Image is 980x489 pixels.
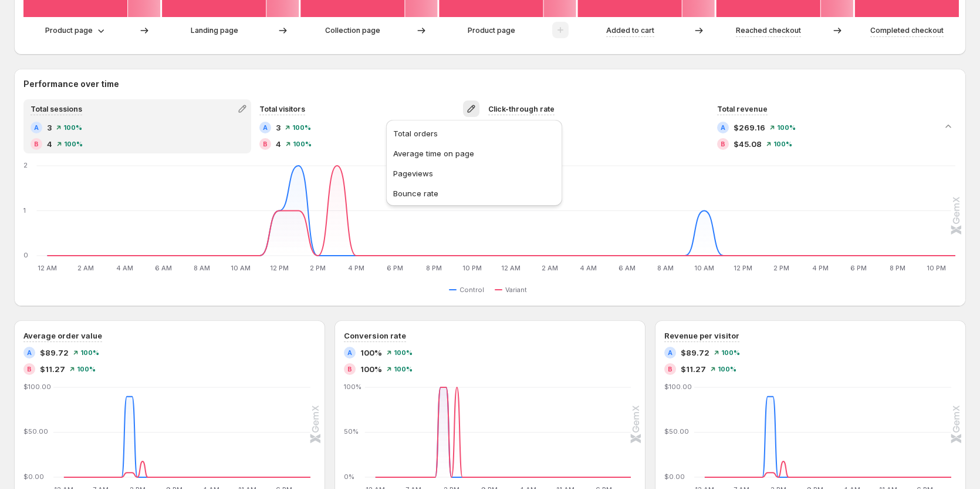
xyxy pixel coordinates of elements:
button: Average time on page [390,143,559,162]
span: 100% [721,349,740,356]
span: 100% [292,124,311,131]
span: Average time on page [393,149,474,158]
text: 6 AM [619,264,636,272]
span: 3 [276,122,281,133]
text: 10 PM [927,264,946,272]
span: 100% [293,140,312,148]
text: $50.00 [23,428,48,436]
span: $89.72 [40,347,69,359]
span: $89.72 [681,347,709,359]
text: 8 PM [890,264,905,272]
button: Control [449,283,489,297]
text: 8 AM [657,264,674,272]
h2: A [347,349,352,356]
text: 2 AM [542,264,558,272]
text: $50.00 [664,428,689,436]
span: 100% [63,124,82,131]
span: Click-through rate [488,105,555,113]
p: Landing page [191,25,238,36]
button: Collapse chart [940,118,957,135]
h2: A [27,349,32,356]
span: 100% [80,349,99,356]
text: 2 PM [310,264,326,272]
text: 0 [23,251,28,259]
span: 100% [394,366,413,373]
h2: A [34,124,39,131]
h3: Average order value [23,330,102,341]
span: $11.27 [681,363,706,375]
h2: B [721,140,725,148]
button: Total orders [390,123,559,142]
h2: B [263,140,268,148]
h2: A [721,124,725,131]
span: 100% [64,140,83,148]
text: 6 PM [850,264,867,272]
text: 8 PM [426,264,442,272]
text: 4 PM [812,264,829,272]
button: Bounce rate [390,183,559,202]
h3: Revenue per visitor [664,330,739,341]
span: 4 [276,138,281,150]
text: 0% [344,473,354,481]
h2: B [34,140,39,148]
text: 50% [344,428,359,436]
span: $269.16 [734,122,765,133]
span: 100% [718,366,736,373]
h2: A [263,124,268,131]
h2: Performance over time [23,78,957,90]
button: Pageviews [390,163,559,182]
text: 6 AM [155,264,172,272]
text: 10 AM [694,264,714,272]
span: 100% [777,124,796,131]
text: 4 AM [580,264,597,272]
h3: Conversion rate [344,330,406,341]
span: 100% [773,140,792,148]
h2: A [668,349,673,356]
text: 4 PM [348,264,364,272]
p: Product page [45,25,93,36]
button: Variant [495,283,532,297]
text: 2 AM [77,264,94,272]
h2: B [27,366,32,373]
text: 10 AM [231,264,251,272]
text: 10 PM [462,264,482,272]
text: 2 PM [773,264,789,272]
text: 12 AM [38,264,57,272]
span: Bounce rate [393,189,438,198]
text: 4 AM [116,264,133,272]
span: $45.08 [734,138,762,150]
span: Pageviews [393,169,433,178]
span: 4 [47,138,52,150]
text: $100.00 [664,383,692,391]
p: Collection page [325,25,380,36]
text: $100.00 [23,383,51,391]
p: Reached checkout [736,25,801,36]
p: Added to cart [606,25,654,36]
text: 8 AM [194,264,210,272]
text: 1 [23,206,26,215]
span: 100% [360,363,382,375]
span: Total visitors [259,105,305,113]
span: Variant [505,285,527,294]
text: $0.00 [23,473,44,481]
text: 6 PM [387,264,403,272]
text: 100% [344,383,361,391]
text: 12 PM [734,264,752,272]
text: 12 PM [270,264,289,272]
span: Total sessions [31,105,82,113]
span: 100% [360,347,382,359]
span: $11.27 [40,363,65,375]
span: Control [459,285,484,294]
text: 12 AM [501,264,521,272]
p: Product page [468,25,515,36]
span: Total orders [393,129,438,138]
h2: B [668,366,673,373]
text: 2 [23,161,28,169]
span: 100% [394,349,413,356]
span: 3 [47,122,52,133]
span: 100% [77,366,96,373]
text: $0.00 [664,473,685,481]
h2: B [347,366,352,373]
span: Total revenue [717,105,768,113]
p: Completed checkout [870,25,944,36]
